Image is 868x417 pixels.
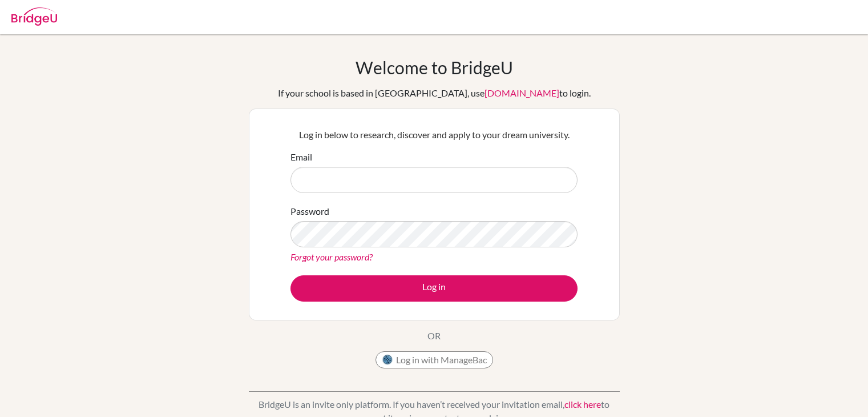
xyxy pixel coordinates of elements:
button: Log in with ManageBac [376,351,493,368]
button: Log in [290,275,578,302]
a: click here [564,399,601,410]
label: Password [290,205,329,218]
a: [DOMAIN_NAME] [485,87,559,98]
label: Email [290,150,312,164]
div: If your school is based in [GEOGRAPHIC_DATA], use to login. [278,86,591,100]
img: Bridge-U [11,7,57,26]
a: Forgot your password? [290,251,373,262]
h1: Welcome to BridgeU [356,57,513,78]
p: Log in below to research, discover and apply to your dream university. [290,128,578,142]
p: OR [427,329,441,343]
